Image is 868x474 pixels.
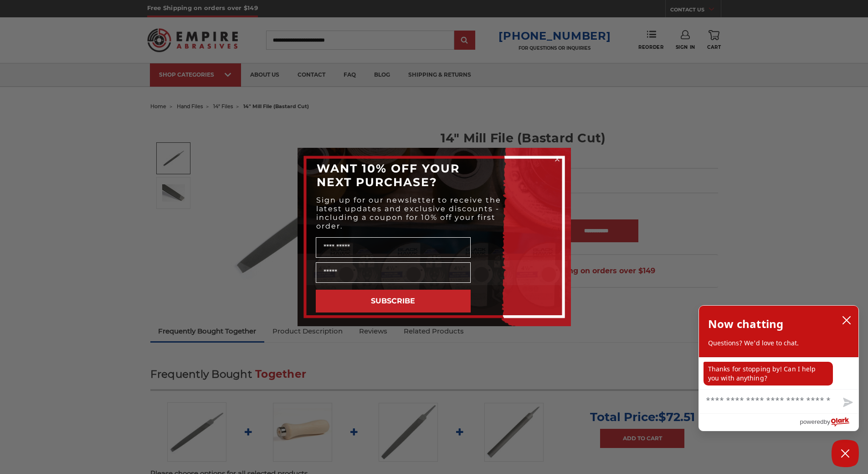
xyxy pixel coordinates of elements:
h2: Now chatting [708,315,783,333]
p: Thanks for stopping by! Can I help you with anything? [704,362,833,385]
button: Close dialog [553,155,562,164]
div: olark chatbox [699,305,859,431]
input: Email [316,262,471,283]
span: powered [800,416,823,427]
button: Send message [836,392,858,413]
span: by [824,416,830,427]
button: SUBSCRIBE [316,290,471,313]
button: Close Chatbox [832,440,859,467]
span: Sign up for our newsletter to receive the latest updates and exclusive discounts - including a co... [316,196,501,230]
a: Powered by Olark [800,414,858,431]
div: chat [699,357,858,389]
span: WANT 10% OFF YOUR NEXT PURCHASE? [317,161,460,189]
button: close chatbox [839,313,854,327]
p: Questions? We'd love to chat. [708,339,849,348]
